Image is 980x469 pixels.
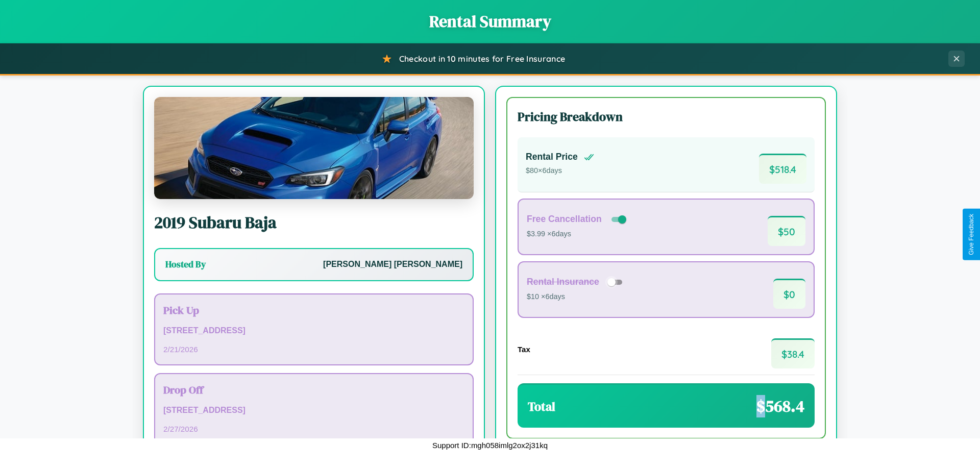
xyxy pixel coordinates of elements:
[154,97,474,199] img: Subaru Baja
[771,338,815,368] span: $ 38.4
[518,345,530,354] h4: Tax
[399,54,565,64] span: Checkout in 10 minutes for Free Insurance
[527,214,602,225] h4: Free Cancellation
[163,382,464,397] h3: Drop Off
[163,303,464,317] h3: Pick Up
[163,324,464,338] p: [STREET_ADDRESS]
[432,438,548,452] p: Support ID: mgh058imlg2ox2j31kq
[528,398,555,415] h3: Total
[527,290,626,304] p: $10 × 6 days
[163,422,464,436] p: 2 / 27 / 2026
[526,164,594,178] p: $ 80 × 6 days
[773,279,805,309] span: $ 0
[527,228,628,241] p: $3.99 × 6 days
[323,257,462,272] p: [PERSON_NAME] [PERSON_NAME]
[756,395,804,417] span: $ 568.4
[759,154,806,184] span: $ 518.4
[10,10,970,33] h1: Rental Summary
[165,258,206,270] h3: Hosted By
[163,403,464,418] p: [STREET_ADDRESS]
[968,214,975,255] div: Give Feedback
[768,216,805,246] span: $ 50
[163,342,464,356] p: 2 / 21 / 2026
[154,211,474,234] h2: 2019 Subaru Baja
[527,277,599,287] h4: Rental Insurance
[518,108,815,125] h3: Pricing Breakdown
[526,152,578,162] h4: Rental Price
